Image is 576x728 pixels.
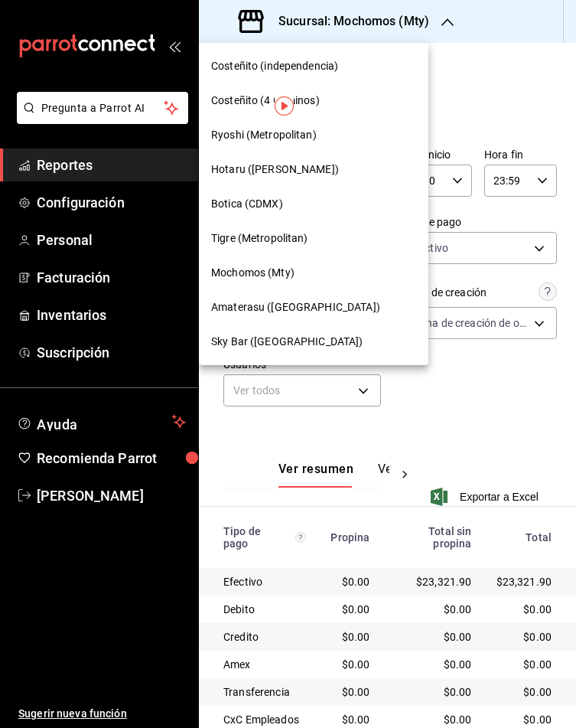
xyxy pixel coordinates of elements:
[199,118,428,152] div: Ryoshi (Metropolitan)
[199,83,428,118] div: Costeñito (4 Caminos)
[211,265,295,281] span: Mochomos (Mty)
[199,290,428,325] div: Amaterasu ([GEOGRAPHIC_DATA])
[211,334,363,350] span: Sky Bar ([GEOGRAPHIC_DATA])
[199,256,428,290] div: Mochomos (Mty)
[211,127,317,143] span: Ryoshi (Metropolitan)
[211,230,308,246] span: Tigre (Metropolitan)
[199,325,428,359] div: Sky Bar ([GEOGRAPHIC_DATA])
[211,162,339,178] span: Hotaru ([PERSON_NAME])
[211,299,380,315] span: Amaterasu ([GEOGRAPHIC_DATA])
[211,93,320,109] span: Costeñito (4 Caminos)
[275,96,294,116] img: Tooltip marker
[199,221,428,256] div: Tigre (Metropolitan)
[211,58,338,74] span: Costeñito (independencia)
[199,49,428,83] div: Costeñito (independencia)
[199,152,428,187] div: Hotaru ([PERSON_NAME])
[199,187,428,221] div: Botica (CDMX)
[211,196,283,212] span: Botica (CDMX)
